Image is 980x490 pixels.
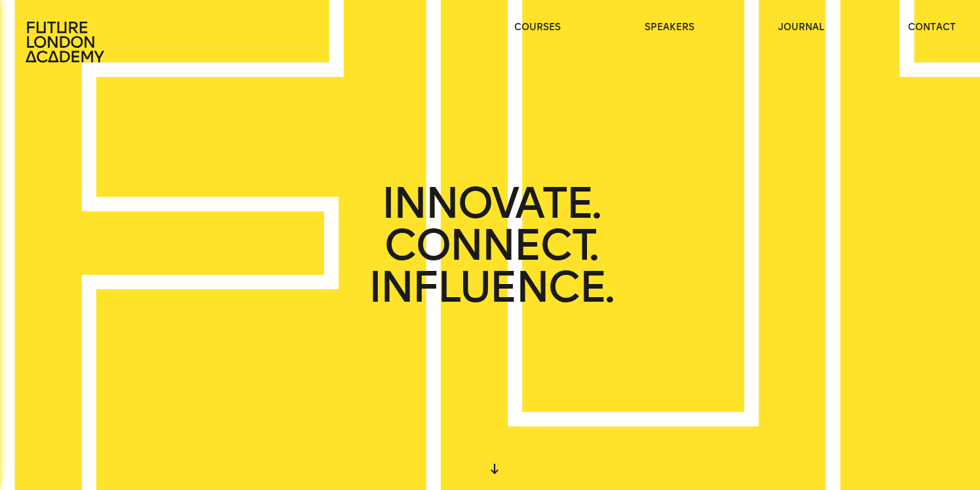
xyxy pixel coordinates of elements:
span: CONNECT. [384,224,595,266]
a: journal [778,21,824,34]
a: contact [908,21,956,34]
span: INFLUENCE. [368,266,612,308]
a: courses [514,21,561,34]
a: speakers [645,21,694,34]
span: INNOVATE. [381,182,598,224]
